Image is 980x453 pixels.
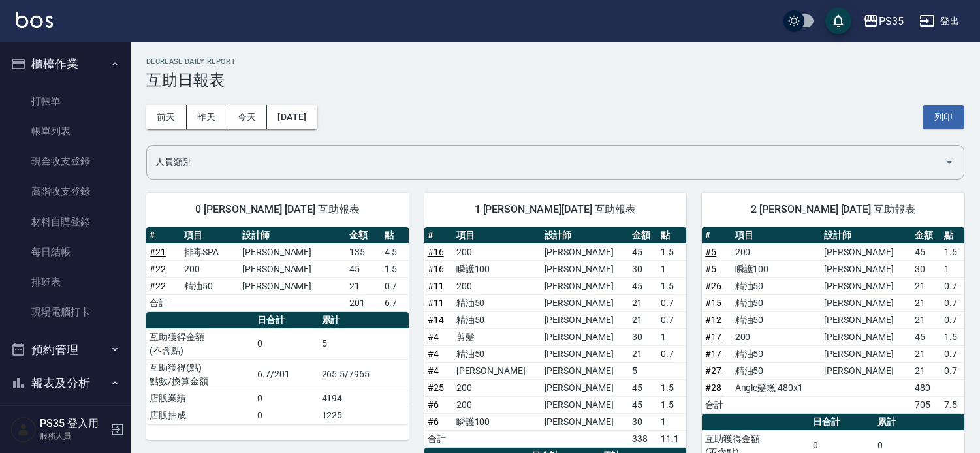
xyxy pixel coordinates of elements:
td: 5 [629,362,657,379]
span: 1 [PERSON_NAME][DATE] 互助報表 [440,203,671,216]
th: 項目 [732,227,821,244]
a: 現金收支登錄 [5,146,125,176]
a: #11 [428,281,444,291]
td: 精油50 [453,311,541,328]
a: #26 [705,281,721,291]
td: 45 [629,277,657,294]
td: 45 [629,243,657,260]
a: #11 [428,298,444,308]
th: # [424,227,453,244]
h2: Decrease Daily Report [146,57,964,66]
a: #5 [705,264,716,274]
td: 精油50 [732,294,821,311]
td: 4194 [319,390,409,407]
img: Person [10,416,37,443]
a: 報表目錄 [5,405,125,435]
td: [PERSON_NAME] [541,379,629,396]
td: [PERSON_NAME] [821,243,911,260]
a: #5 [705,247,716,257]
td: [PERSON_NAME] [541,396,629,413]
a: #28 [705,383,721,393]
th: 設計師 [821,227,911,244]
td: 店販業績 [146,390,254,407]
a: #15 [705,298,721,308]
td: [PERSON_NAME] [239,243,346,260]
button: 列印 [923,105,964,129]
a: 高階收支登錄 [5,176,125,206]
th: 設計師 [541,227,629,244]
td: [PERSON_NAME] [541,311,629,328]
button: [DATE] [267,105,317,129]
td: [PERSON_NAME] [541,345,629,362]
td: 瞬護100 [732,260,821,277]
th: 點 [657,227,686,244]
td: 精油50 [453,345,541,362]
a: 材料自購登錄 [5,207,125,237]
td: 21 [911,277,941,294]
td: [PERSON_NAME] [821,345,911,362]
td: 200 [453,243,541,260]
td: 店販抽成 [146,407,254,424]
td: 精油50 [732,311,821,328]
th: 設計師 [239,227,346,244]
a: #22 [150,281,166,291]
td: 705 [911,396,941,413]
th: # [702,227,731,244]
td: 1 [657,413,686,430]
td: 11.1 [657,430,686,447]
button: PS35 [858,8,909,35]
td: [PERSON_NAME] [239,277,346,294]
a: 帳單列表 [5,116,125,146]
td: 精油50 [732,277,821,294]
td: 0.7 [941,294,964,311]
td: 0.7 [941,362,964,379]
a: #25 [428,383,444,393]
td: 135 [346,243,381,260]
td: 精油50 [732,362,821,379]
td: 互助獲得金額 (不含點) [146,328,254,359]
td: 200 [732,328,821,345]
th: 金額 [346,227,381,244]
td: 互助獲得(點) 點數/換算金額 [146,359,254,390]
td: 1.5 [657,277,686,294]
th: 點 [941,227,964,244]
td: [PERSON_NAME] [453,362,541,379]
td: 6.7 [381,294,409,311]
td: 201 [346,294,381,311]
td: 剪髮 [453,328,541,345]
td: [PERSON_NAME] [541,243,629,260]
td: 1.5 [941,328,964,345]
th: 累計 [319,312,409,329]
a: #4 [428,332,439,342]
table: a dense table [146,312,409,424]
a: #21 [150,247,166,257]
td: [PERSON_NAME] [541,260,629,277]
a: #12 [705,315,721,325]
td: 21 [911,294,941,311]
td: 1.5 [657,396,686,413]
td: 21 [911,311,941,328]
div: PS35 [879,13,904,29]
td: 45 [911,243,941,260]
td: 0 [254,390,319,407]
td: 1 [657,328,686,345]
th: 累計 [874,414,964,431]
td: 21 [629,294,657,311]
td: 200 [181,260,239,277]
table: a dense table [702,227,964,414]
th: 金額 [629,227,657,244]
a: #16 [428,264,444,274]
button: 前天 [146,105,187,129]
a: 排班表 [5,267,125,297]
th: 項目 [181,227,239,244]
button: 櫃檯作業 [5,47,125,81]
td: 265.5/7965 [319,359,409,390]
button: save [825,8,851,34]
td: 21 [346,277,381,294]
td: 0.7 [657,311,686,328]
td: 0 [254,328,319,359]
a: #16 [428,247,444,257]
td: [PERSON_NAME] [821,260,911,277]
td: 0.7 [941,345,964,362]
td: 45 [629,379,657,396]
